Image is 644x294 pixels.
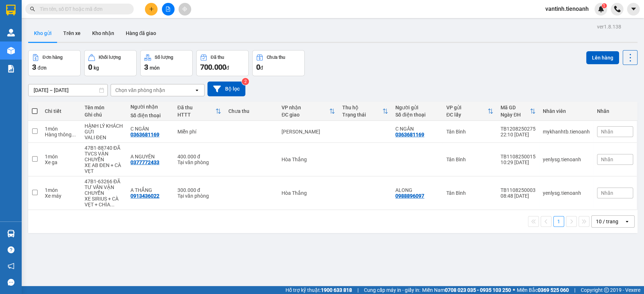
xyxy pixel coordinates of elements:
[155,55,173,60] div: Số lượng
[501,126,536,132] div: TB1208250275
[29,84,107,96] input: Select a date range.
[553,216,564,227] button: 1
[85,179,124,196] div: 47B1-63266 ĐÃ TƯ VẤN VẬN CHUYỂN
[32,63,36,71] span: 3
[228,108,275,114] div: Chưa thu
[177,105,215,110] div: Đã thu
[614,6,621,12] img: phone-icon
[28,50,81,76] button: Đơn hàng3đơn
[140,50,193,76] button: Số lượng3món
[603,3,605,8] span: 1
[517,286,569,294] span: Miền Bắc
[342,105,383,110] div: Thu hộ
[120,25,162,42] button: Hàng đã giao
[574,286,575,294] span: |
[252,50,305,76] button: Chưa thu0đ
[627,3,640,16] button: caret-down
[130,126,170,132] div: C NGÂN
[7,47,15,54] img: warehouse-icon
[130,159,159,165] div: 0377772433
[8,279,14,286] span: message
[200,63,226,71] span: 700.000
[446,129,493,135] div: Tân Bình
[501,132,536,137] div: 22:10 [DATE]
[446,190,493,196] div: Tân Bình
[149,6,154,12] span: plus
[445,287,511,293] strong: 0708 023 035 - 0935 103 250
[150,65,160,71] span: món
[179,3,191,16] button: aim
[144,63,148,71] span: 3
[260,65,263,71] span: đ
[538,287,569,293] strong: 0369 525 060
[177,112,215,118] div: HTTT
[543,108,590,114] div: Nhân viên
[543,190,590,196] div: yenlysg.tienoanh
[282,157,335,162] div: Hòa Thắng
[540,4,594,13] span: vantinh.tienoanh
[88,63,92,71] span: 0
[267,55,285,60] div: Chưa thu
[543,157,590,162] div: yenlysg.tienoanh
[45,193,77,199] div: Xe máy
[40,5,125,13] input: Tìm tên, số ĐT hoặc mã đơn
[145,3,158,16] button: plus
[45,187,77,193] div: 1 món
[84,50,137,76] button: Khối lượng0kg
[94,65,99,71] span: kg
[446,157,493,162] div: Tân Bình
[395,132,424,137] div: 0363681169
[630,6,637,12] span: caret-down
[99,55,121,60] div: Khối lượng
[602,3,607,8] sup: 1
[321,287,352,293] strong: 1900 633 818
[45,108,77,114] div: Chi tiết
[601,129,613,135] span: Nhãn
[357,286,359,294] span: |
[596,218,618,225] div: 10 / trang
[177,154,221,159] div: 400.000 đ
[395,105,439,110] div: Người gửi
[130,113,170,118] div: Số điện thoại
[45,159,77,165] div: Xe ga
[446,112,488,118] div: ĐC lấy
[7,29,15,36] img: warehouse-icon
[45,154,77,159] div: 1 món
[601,190,613,196] span: Nhãn
[446,105,488,110] div: VP gửi
[601,157,613,162] span: Nhãn
[501,187,536,193] div: TB1108250003
[242,78,249,85] sup: 2
[395,187,439,193] div: ALONG
[85,145,124,162] div: 47B1-88740 ĐÃ TVCS VẬN CHUYỂN
[177,129,221,135] div: Miễn phí
[256,63,260,71] span: 0
[598,6,604,12] img: icon-new-feature
[282,129,335,135] div: [PERSON_NAME]
[501,112,530,118] div: Ngày ĐH
[395,193,424,199] div: 0988896097
[130,104,170,110] div: Người nhận
[28,25,57,42] button: Kho gửi
[85,196,124,207] div: XE SIRIUS + CÀ VẸT + CHÌA KHÓA
[166,6,171,12] span: file-add
[115,87,165,94] div: Chọn văn phòng nhận
[8,246,14,253] span: question-circle
[182,6,187,12] span: aim
[278,102,338,121] th: Toggle SortBy
[513,289,515,291] span: ⚪️
[543,129,590,135] div: mykhanhtb.tienoanh
[45,132,77,137] div: Hàng thông thường
[130,187,170,193] div: A THẮNG
[604,288,609,293] span: copyright
[85,135,124,140] div: VALI ĐEN
[211,55,224,60] div: Đã thu
[597,23,621,31] div: ver 1.8.138
[86,25,120,42] button: Kho nhận
[342,112,383,118] div: Trạng thái
[7,230,15,237] img: warehouse-icon
[7,65,15,73] img: solution-icon
[177,187,221,193] div: 300.000 đ
[196,50,249,76] button: Đã thu700.000đ
[162,3,175,16] button: file-add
